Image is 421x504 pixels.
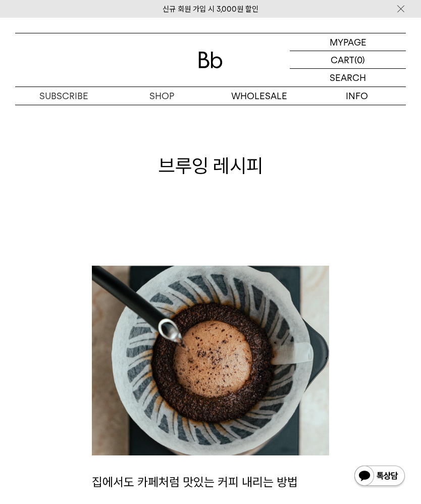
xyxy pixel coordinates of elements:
[330,33,366,51] p: MYPAGE
[290,33,406,51] a: MYPAGE
[210,87,308,105] p: WHOLESALE
[113,87,211,105] a: SHOP
[331,51,354,68] p: CART
[308,87,406,105] p: INFO
[92,475,298,489] span: 집에서도 카페처럼 맛있는 커피 내리는 방법
[163,5,258,14] a: 신규 회원 가입 시 3,000원 할인
[330,69,366,87] p: SEARCH
[290,51,406,69] a: CART (0)
[354,51,365,68] p: (0)
[92,266,329,455] img: 4189a716bed969d963a9df752a490e85_105402.jpg
[353,465,406,489] img: 카카오톡 채널 1:1 채팅 버튼
[198,52,223,68] img: 로고
[15,152,406,179] h1: 브루잉 레시피
[15,87,113,105] a: SUBSCRIBE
